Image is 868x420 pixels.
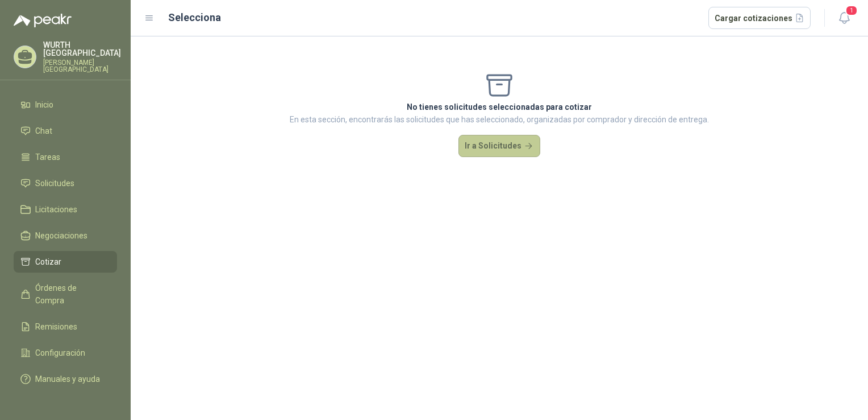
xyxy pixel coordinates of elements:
a: Inicio [14,94,117,116]
span: Negociaciones [35,229,87,242]
img: Logo peakr [14,14,72,27]
span: 1 [845,5,858,16]
a: Configuración [14,342,117,364]
button: Cargar cotizaciones [708,7,811,30]
a: Remisiones [14,316,117,337]
a: Solicitudes [14,172,117,194]
span: Chat [35,125,52,137]
span: Solicitudes [35,177,74,190]
button: Ir a Solicitudes [458,135,540,158]
a: Chat [14,120,117,142]
p: WURTH [GEOGRAPHIC_DATA] [43,41,121,57]
span: Manuales y ayuda [35,373,100,385]
span: Tareas [35,151,60,163]
span: Configuración [35,347,85,359]
span: Cotizar [35,256,61,268]
p: En esta sección, encontrarás las solicitudes que has seleccionado, organizadas por comprador y di... [290,113,709,126]
h2: Selecciona [168,10,221,26]
span: Inicio [35,98,53,111]
button: 1 [834,8,854,28]
a: Negociaciones [14,225,117,246]
a: Manuales y ayuda [14,368,117,390]
a: Licitaciones [14,199,117,220]
p: No tienes solicitudes seleccionadas para cotizar [290,101,709,113]
a: Órdenes de Compra [14,277,117,311]
span: Remisiones [35,320,77,333]
span: Licitaciones [35,203,77,216]
a: Tareas [14,146,117,168]
a: Cotizar [14,251,117,273]
p: [PERSON_NAME] [GEOGRAPHIC_DATA] [43,59,121,73]
span: Órdenes de Compra [35,282,106,307]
